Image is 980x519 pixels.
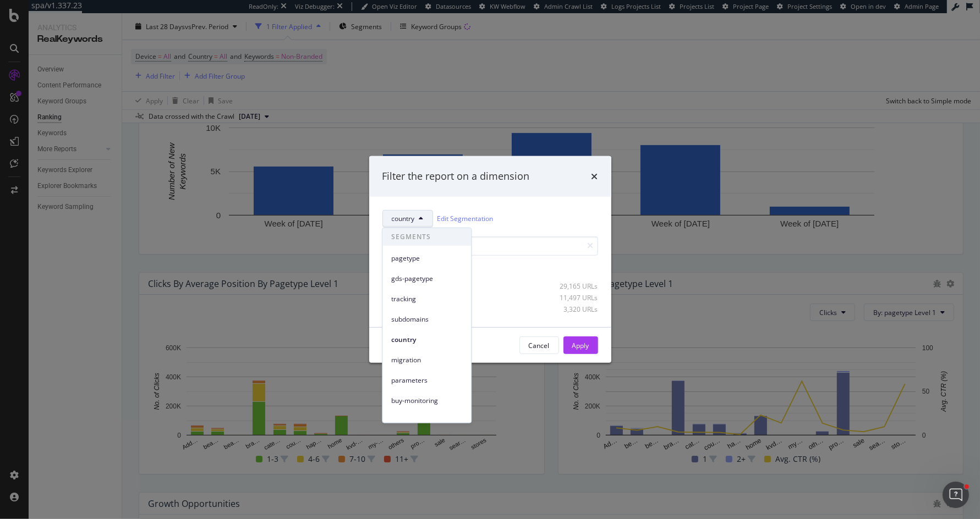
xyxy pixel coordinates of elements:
[369,156,611,363] div: modal
[382,228,471,246] span: SEGMENTS
[391,294,462,303] span: tracking
[563,336,598,354] button: Apply
[391,375,462,385] span: parameters
[382,169,530,184] div: Filter the report on a dimension
[382,236,598,256] input: Search
[391,314,462,324] span: subdomains
[943,482,969,508] iframe: Intercom live chat
[437,213,494,224] a: Edit Segmentation
[391,355,462,365] span: migration
[544,281,598,291] div: 29,165 URLs
[391,416,462,426] span: pagetype_granular
[519,336,559,354] button: Cancel
[392,214,415,223] span: country
[391,395,462,405] span: buy-monitoring
[391,253,462,263] span: pagetype
[529,341,550,350] div: Cancel
[544,305,598,314] div: 3,320 URLs
[592,169,598,184] div: times
[382,264,598,274] div: Select all data available
[391,334,462,344] span: country
[572,341,589,350] div: Apply
[391,273,462,283] span: gds-pagetype
[544,293,598,302] div: 11,497 URLs
[382,210,433,228] button: country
